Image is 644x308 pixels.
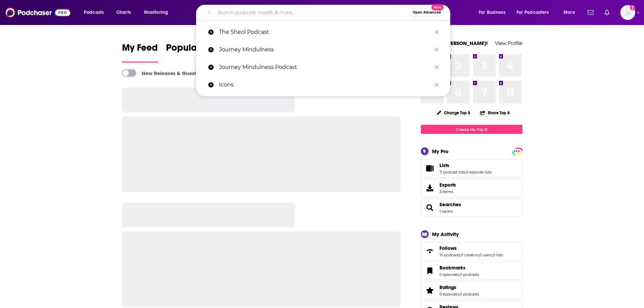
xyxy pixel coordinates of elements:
button: Share Top 8 [480,106,510,119]
a: 1 saved [439,209,452,214]
a: Create My Top 8 [421,125,522,134]
span: Ratings [421,281,522,300]
span: , [460,253,461,257]
a: 0 episode lists [466,170,492,174]
a: Follows [423,246,437,256]
a: New Releases & Guests Only [122,69,211,77]
a: 0 episodes [439,292,459,297]
span: Searches [421,198,522,217]
a: Exports [421,179,522,197]
a: Bookmarks [439,265,479,271]
img: Podchaser - Follow, Share and Rate Podcasts [5,6,70,19]
a: Ratings [423,286,437,295]
button: Show profile menu [620,5,635,20]
div: Search podcasts, credits, & more... [202,5,457,20]
a: 0 podcasts [460,272,479,277]
a: 0 lists [493,253,503,257]
span: Podcasts [84,8,104,17]
span: , [459,292,460,297]
a: 10 podcasts [439,253,460,257]
span: Lists [439,162,449,168]
a: 0 users [479,253,492,257]
a: The Sheol Podcast [196,23,450,41]
span: 3 items [439,189,456,194]
a: Show notifications dropdown [585,7,596,18]
span: , [459,272,460,277]
span: Exports [439,182,456,188]
a: Icons [196,76,450,94]
a: View Profile [495,40,522,46]
p: Icons [219,76,431,94]
span: Open Advanced [413,11,441,14]
a: Searches [423,203,437,212]
p: Journey Mindulness Podcast [219,58,431,76]
a: Lists [423,164,437,173]
span: Popular Feed [166,42,223,57]
button: Open AdvancedNew [410,8,444,17]
span: Logged in as rarjune [620,5,635,20]
span: Charts [116,8,131,17]
div: My Activity [432,231,459,237]
a: Charts [112,7,135,18]
a: My Feed [122,42,158,63]
a: Journey Mindulness [196,41,450,58]
a: Popular Feed [166,42,223,63]
img: User Profile [620,5,635,20]
a: Lists [439,162,492,168]
p: Journey Mindulness [219,41,431,58]
a: Welcome [PERSON_NAME]! [421,40,488,46]
a: 0 podcasts [460,292,479,297]
button: Change Top 8 [433,109,475,117]
a: 11 podcast lists [439,170,465,174]
svg: Add a profile image [630,5,635,10]
span: For Podcasters [517,8,549,17]
span: Bookmarks [421,262,522,280]
span: Follows [439,245,457,251]
button: open menu [559,7,583,18]
span: , [492,253,493,257]
span: Lists [421,159,522,177]
input: Search podcasts, credits, & more... [215,7,410,18]
a: Show notifications dropdown [602,7,612,18]
button: open menu [79,7,113,18]
button: open menu [139,7,177,18]
button: open menu [474,7,514,18]
span: New [431,4,444,10]
span: Ratings [439,284,456,290]
a: Ratings [439,284,479,290]
span: Exports [423,183,437,193]
span: Monitoring [144,8,168,17]
span: Bookmarks [439,265,466,271]
span: , [479,253,479,257]
span: More [564,8,575,17]
button: open menu [512,7,559,18]
div: My Pro [432,148,449,155]
a: 0 episodes [439,272,459,277]
a: Searches [439,202,461,208]
p: The Sheol Podcast [219,23,431,41]
a: 0 creators [461,253,479,257]
a: PRO [513,148,521,153]
a: Bookmarks [423,266,437,276]
span: Follows [421,242,522,260]
span: For Business [479,8,505,17]
a: Follows [439,245,503,251]
a: Journey Mindulness Podcast [196,58,450,76]
span: My Feed [122,42,158,57]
